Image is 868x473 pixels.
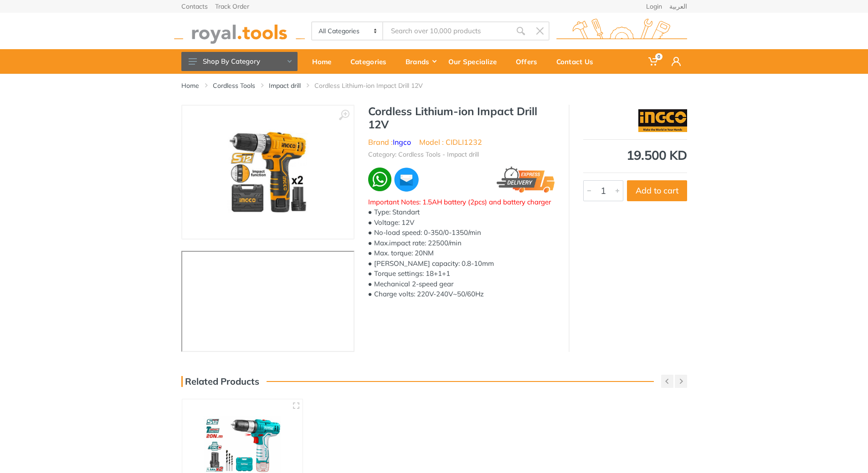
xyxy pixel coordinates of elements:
[550,52,606,71] div: Contact Us
[419,137,482,147] li: Model : CIDLI1232
[306,49,344,74] a: Home
[393,137,411,147] a: Ingco
[642,49,665,74] a: 0
[344,52,399,71] div: Categories
[344,49,399,74] a: Categories
[646,3,662,10] a: Login
[213,81,255,90] a: Cordless Tools
[368,238,555,249] div: ● Max.impact rate: 22500/min
[497,167,555,193] img: express.png
[215,3,249,10] a: Track Order
[509,49,550,74] a: Offers
[368,269,555,279] div: ● Torque settings: 18+1+1
[181,376,259,387] h3: Related Products
[556,19,687,44] img: royal.tools Logo
[368,279,555,290] div: ● Mechanical 2-speed gear
[312,22,384,40] select: Category
[181,52,298,71] button: Shop By Category
[181,3,208,10] a: Contacts
[442,52,509,71] div: Our Specialize
[442,49,509,74] a: Our Specialize
[368,248,555,259] div: ● Max. torque: 20NM
[368,137,411,147] li: Brand :
[399,52,442,71] div: Brands
[583,149,687,162] div: 19.500 KD
[655,53,663,60] span: 0
[383,21,511,41] input: Site search
[368,289,555,300] div: ● Charge volts: 220V-240V~50/60Hz
[368,105,555,131] h1: Cordless Lithium-ion Impact Drill 12V
[393,167,419,193] img: ma.webp
[174,19,305,44] img: royal.tools Logo
[269,81,301,90] a: Impact drill
[368,168,392,191] img: wa.webp
[509,52,550,71] div: Offers
[368,218,555,228] div: ● Voltage: 12V
[669,3,687,10] a: العربية
[627,180,687,201] button: Add to cart
[211,115,325,229] img: Royal Tools - Cordless Lithium-ion Impact Drill 12V
[306,52,344,71] div: Home
[550,49,606,74] a: Contact Us
[368,207,555,218] div: ● Type: Standart
[368,198,551,206] span: Important Notes: 1.5AH battery (2pcs) and battery charger
[181,81,687,90] nav: breadcrumb
[314,81,437,90] li: Cordless Lithium-ion Impact Drill 12V
[638,109,687,132] img: Ingco
[368,259,555,269] div: ● [PERSON_NAME] capacity: 0.8-10mm
[368,228,555,238] div: ● No-load speed: 0-350/0-1350/min
[181,81,199,90] a: Home
[368,150,479,159] li: Category: Cordless Tools - Impact drill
